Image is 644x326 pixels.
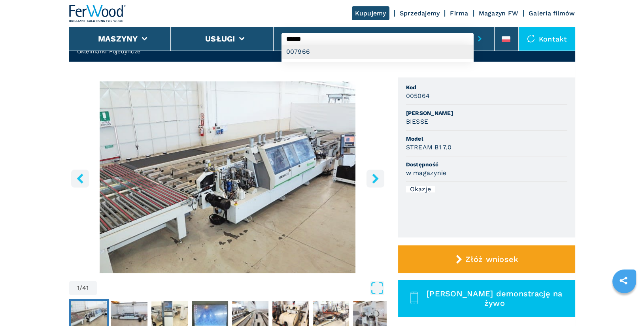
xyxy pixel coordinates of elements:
[82,285,89,291] span: 41
[406,135,567,143] span: Model
[77,47,200,55] h2: Okleiniarki Pojedyncze
[77,285,79,291] span: 1
[479,9,519,17] a: Magazyn FW
[406,186,435,192] div: Okazje
[398,280,575,317] button: [PERSON_NAME] demonstrację na żywo
[406,83,567,91] span: Kod
[406,160,567,168] span: Dostępność
[423,289,566,308] span: [PERSON_NAME] demonstrację na żywo
[69,5,126,22] img: Ferwood
[406,143,451,152] h3: STREAM B1 7.0
[71,170,89,187] button: left-button
[465,254,518,264] span: Złóż wniosek
[527,35,535,43] img: Kontakt
[205,34,235,43] button: Usługi
[281,45,474,59] div: 007966
[98,34,138,43] button: Maszyny
[366,170,384,187] button: right-button
[398,245,575,273] button: Złóż wniosek
[69,81,386,273] img: Okleiniarki Pojedyncze BIESSE STREAM B1 7.0
[450,9,468,17] a: Firma
[610,290,638,320] iframe: Chat
[406,109,567,117] span: [PERSON_NAME]
[406,117,429,126] h3: BIESSE
[614,271,633,290] a: sharethis
[529,9,575,17] a: Galeria filmów
[79,285,82,291] span: /
[406,168,447,177] h3: w magazynie
[69,81,386,273] div: Go to Slide 1
[474,30,486,48] button: submit-button
[519,27,575,51] div: Kontakt
[400,9,440,17] a: Sprzedajemy
[406,91,430,100] h3: 005064
[352,6,389,20] a: Kupujemy
[99,281,384,295] button: Open Fullscreen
